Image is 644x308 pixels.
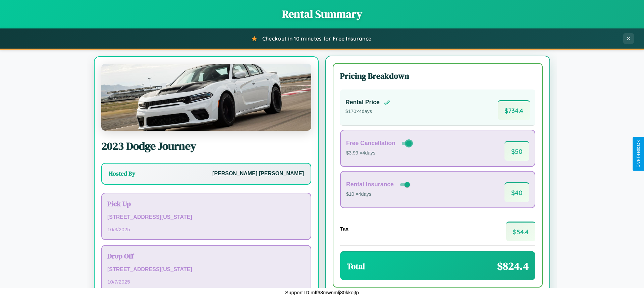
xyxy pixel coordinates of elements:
[504,141,529,161] span: $ 50
[7,7,637,21] h1: Rental Summary
[497,259,529,273] span: $ 824.4
[107,265,305,274] p: [STREET_ADDRESS][US_STATE]
[107,225,305,234] p: 10 / 3 / 2025
[345,99,380,106] h4: Rental Price
[107,212,305,222] p: [STREET_ADDRESS][US_STATE]
[346,140,395,147] h4: Free Cancellation
[107,199,305,208] h3: Pick Up
[346,190,411,199] p: $10 × 4 days
[107,277,305,286] p: 10 / 7 / 2025
[346,181,394,188] h4: Rental Insurance
[636,140,641,168] div: Give Feedback
[262,35,371,42] span: Checkout in 10 minutes for Free Insurance
[498,100,530,120] span: $ 734.4
[346,149,413,158] p: $3.99 × 4 days
[101,64,311,131] img: Dodge Journey
[504,182,529,202] span: $ 40
[347,261,365,272] h3: Total
[101,139,311,153] h2: 2023 Dodge Journey
[345,107,390,116] p: $ 170 × 4 days
[340,70,535,81] h3: Pricing Breakdown
[109,170,135,178] h3: Hosted By
[107,251,305,261] h3: Drop Off
[506,222,535,241] span: $ 54.4
[285,288,359,297] p: Support ID: mff68mwnmlj80kkojtp
[212,169,304,179] p: [PERSON_NAME] [PERSON_NAME]
[340,226,348,232] h4: Tax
